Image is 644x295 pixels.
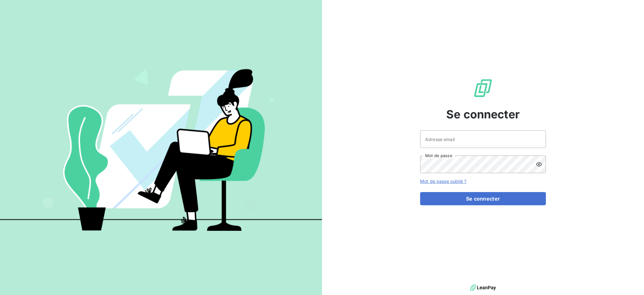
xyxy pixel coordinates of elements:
img: logo [470,283,496,292]
input: placeholder [420,130,546,148]
button: Se connecter [420,192,546,205]
span: Se connecter [446,106,520,123]
img: Logo LeanPay [473,78,493,98]
a: Mot de passe oublié ? [420,179,466,184]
